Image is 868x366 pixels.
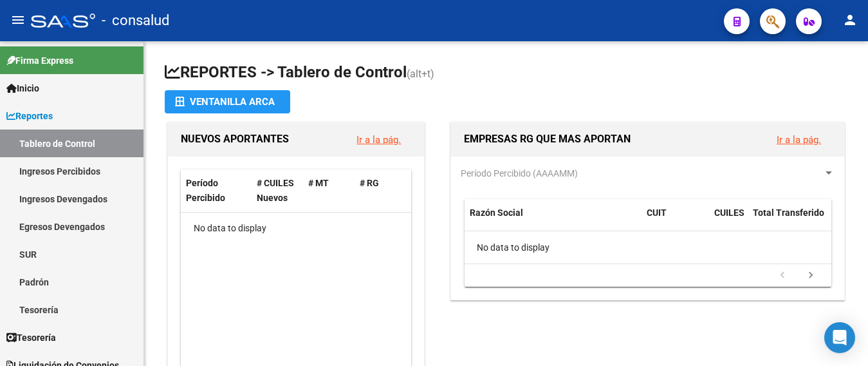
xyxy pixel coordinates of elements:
[799,269,823,283] a: go to next page
[356,134,401,146] a: Ir a la pág.
[6,53,73,68] span: Firma Express
[714,207,744,218] span: CUILES
[186,178,225,203] span: Período Percibido
[461,168,578,178] span: Período Percibido (AAAAMM)
[465,199,642,242] datatable-header-cell: Razón Social
[181,213,415,245] div: No data to display
[777,134,821,146] a: Ir a la pág.
[6,109,53,123] span: Reportes
[824,322,855,353] div: Open Intercom Messenger
[748,199,838,242] datatable-header-cell: Total Transferido
[165,90,290,113] button: Ventanilla ARCA
[647,207,667,218] span: CUIT
[6,81,39,95] span: Inicio
[252,169,303,212] datatable-header-cell: # CUILES Nuevos
[181,169,252,212] datatable-header-cell: Período Percibido
[257,178,294,203] span: # CUILES Nuevos
[753,207,824,218] span: Total Transferido
[346,128,411,151] button: Ir a la pág.
[175,90,280,113] div: Ventanilla ARCA
[165,62,847,84] h1: REPORTES -> Tablero de Control
[770,269,795,283] a: go to previous page
[6,331,56,345] span: Tesorería
[308,178,329,188] span: # MT
[303,169,355,212] datatable-header-cell: # MT
[465,231,838,264] div: No data to display
[766,128,831,151] button: Ir a la pág.
[355,169,406,212] datatable-header-cell: # RG
[360,178,379,188] span: # RG
[10,12,26,28] mat-icon: menu
[642,199,709,242] datatable-header-cell: CUIT
[181,133,289,145] span: NUEVOS APORTANTES
[102,6,169,35] span: - consalud
[407,68,434,80] span: (alt+t)
[464,133,631,145] span: EMPRESAS RG QUE MAS APORTAN
[709,199,748,242] datatable-header-cell: CUILES
[470,207,523,218] span: Razón Social
[842,12,858,28] mat-icon: person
